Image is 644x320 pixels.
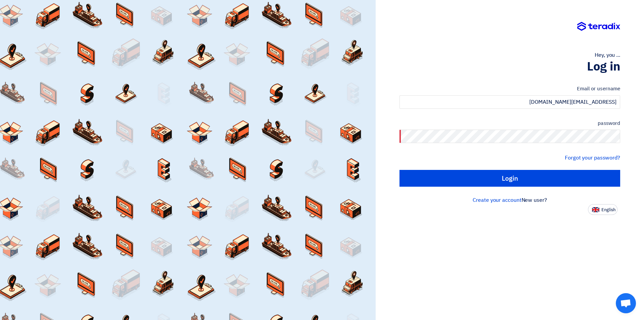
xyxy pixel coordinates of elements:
[616,293,636,313] div: Open chat
[522,196,547,204] font: New user?
[601,207,615,213] font: English
[595,51,620,59] font: Hey, you ...
[598,120,620,127] font: password
[577,22,620,31] img: Teradix logo
[399,170,620,187] input: Login
[399,95,620,109] input: Enter your work email or username...
[592,207,599,212] img: en-US.png
[577,85,620,92] font: Email or username
[565,154,620,162] a: Forgot your password?
[473,196,521,204] a: Create your account
[587,57,620,76] font: Log in
[588,204,618,215] button: English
